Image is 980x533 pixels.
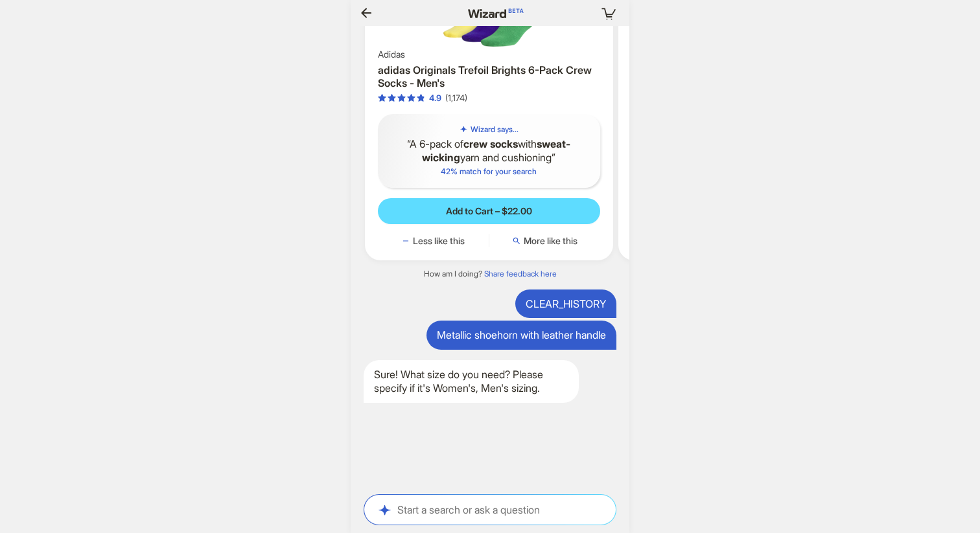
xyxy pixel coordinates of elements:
b: sweat-wicking [422,137,570,164]
span: Adidas [378,49,405,60]
span: Add to Cart – $22.00 [446,205,532,217]
q: A 6-pack of with yarn and cushioning [388,137,590,164]
b: crew socks [463,137,518,150]
div: (1,174) [445,93,467,104]
div: How am I doing? [351,269,629,279]
span: star [388,94,396,102]
span: star [407,94,415,102]
h3: adidas Originals Trefoil Brights 6-Pack Crew Socks - Men's [378,63,600,91]
span: Less like this [413,235,465,247]
span: star [417,94,425,102]
span: star [397,94,406,102]
div: Sure! What size do you need? Please specify if it's Women's, Men's sizing. [364,360,579,403]
button: More like this [489,234,600,247]
div: 4.9 out of 5 stars [378,93,441,104]
h5: Wizard says... [471,124,519,135]
div: CLEAR_HISTORY [515,289,616,319]
span: star [378,94,386,102]
div: 4.9 [429,93,441,104]
a: Share feedback here [484,269,557,278]
span: More like this [524,235,577,247]
button: Less like this [378,234,489,247]
span: 42 % match for your search [441,166,537,176]
button: Add to Cart – $22.00 [378,198,600,224]
div: Metallic shoehorn with leather handle [426,321,616,350]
